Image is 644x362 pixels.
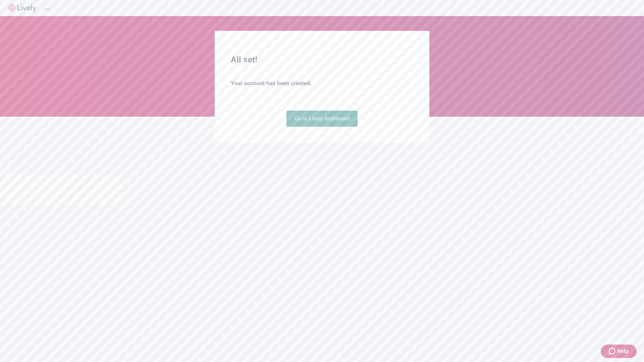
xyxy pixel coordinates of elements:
[286,111,358,127] a: Go to Lively dashboard
[609,347,617,355] svg: Zendesk support icon
[44,8,50,10] button: Log out
[231,54,413,66] h2: All set!
[617,347,629,355] span: Help
[8,4,36,12] img: Lively
[231,79,413,87] h4: Your account has been created.
[601,345,637,358] button: Zendesk support iconHelp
